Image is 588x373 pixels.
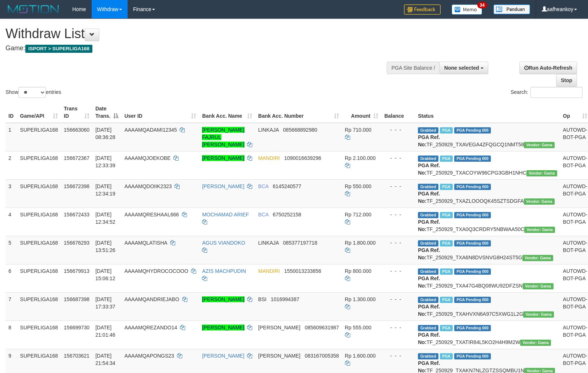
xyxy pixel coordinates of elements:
span: Vendor URL: https://trx31.1velocity.biz [523,311,554,318]
a: MOCHAMAD ARIEF [202,212,249,217]
img: panduan.png [493,4,530,14]
span: PGA Pending [454,325,491,331]
span: Vendor URL: https://trx31.1velocity.biz [523,283,554,289]
td: TF_250929_TXAZLOOOQK45SZTSDGFA [415,179,560,208]
div: - - - [384,324,412,331]
span: Grabbed [418,127,438,134]
div: - - - [384,352,412,359]
td: 5 [5,236,17,264]
td: SUPERLIGA168 [17,151,61,179]
span: AAAAMQRESHAAL666 [124,212,179,217]
span: Marked by aafsoycanthlai [440,184,453,190]
b: PGA Ref. No: [418,275,440,289]
span: 34 [477,2,487,8]
span: AAAAMQAPONGS23 [124,353,174,359]
span: Grabbed [418,297,438,303]
span: AAAAMQLATISHA [124,240,167,246]
a: [PERSON_NAME] [202,325,244,330]
th: Amount: activate to sort column ascending [342,102,382,123]
a: [PERSON_NAME] FAJRUL [PERSON_NAME] [202,127,244,147]
span: [DATE] 08:36:28 [95,127,115,140]
span: [DATE] 13:51:26 [95,240,115,253]
span: Copy 085609631987 to clipboard [305,325,339,330]
span: AAAAMQREZANDO14 [124,325,177,330]
span: PGA Pending [454,268,491,275]
span: [DATE] 12:33:39 [95,155,115,168]
span: Copy 6750252158 to clipboard [273,212,301,217]
th: ID [5,102,17,123]
span: Rp 710.000 [345,127,371,133]
input: Search: [530,87,583,98]
a: AGUS VIANDOKO [202,240,245,246]
span: Marked by aafchhiseyha [440,127,453,134]
b: PGA Ref. No: [418,134,440,147]
th: Game/API: activate to sort column ascending [17,102,61,123]
div: - - - [384,183,412,190]
td: TF_250929_TXA47G4BQ08WU92DFZSN [415,264,560,292]
span: Rp 555.000 [345,325,371,330]
span: Copy 1550013233856 to clipboard [284,268,321,274]
th: Bank Acc. Name: activate to sort column ascending [199,102,255,123]
span: [DATE] 12:34:52 [95,212,115,225]
span: Rp 1.800.000 [345,240,376,246]
span: BSI [258,296,267,302]
span: 156676293 [64,240,89,246]
span: PGA Pending [454,212,491,218]
span: Grabbed [418,184,438,190]
div: - - - [384,267,412,275]
span: AAAAMQDOIIK2323 [124,183,172,189]
th: Status [415,102,560,123]
td: 4 [5,208,17,236]
span: Marked by aafsengchandara [440,268,453,275]
span: Vendor URL: https://trx31.1velocity.biz [526,170,557,176]
span: Grabbed [418,212,438,218]
td: TF_250929_TXACOYW96CPG3GBH1NHC [415,151,560,179]
span: Rp 712.000 [345,212,371,217]
td: SUPERLIGA168 [17,236,61,264]
span: Copy 1090016639296 to clipboard [284,155,321,161]
img: Button%20Memo.svg [452,4,482,15]
b: PGA Ref. No: [418,219,440,232]
div: PGA Site Balance / [387,62,440,74]
span: Vendor URL: https://trx31.1velocity.biz [524,198,555,205]
img: Feedback.jpg [404,4,441,15]
span: Vendor URL: https://trx31.1velocity.biz [524,142,555,148]
th: User ID: activate to sort column ascending [121,102,199,123]
span: 156687398 [64,296,89,302]
img: MOTION_logo.png [5,4,61,15]
a: Stop [556,74,577,87]
span: MANDIRI [258,268,280,274]
a: [PERSON_NAME] [202,155,244,161]
a: [PERSON_NAME] [202,183,244,189]
span: PGA Pending [454,353,491,359]
a: [PERSON_NAME] [202,296,244,302]
span: Marked by aafsoycanthlai [440,297,453,303]
span: 156699730 [64,325,89,330]
span: Copy 6145240577 to clipboard [273,183,301,189]
a: AZIS MACHPUDIN [202,268,246,274]
span: PGA Pending [454,127,491,134]
span: [DATE] 12:34:19 [95,183,115,197]
th: Date Trans.: activate to sort column descending [92,102,121,123]
span: AAAAMQJOEKOBE [124,155,170,161]
div: - - - [384,211,412,218]
span: Rp 1.300.000 [345,296,376,302]
td: TF_250929_TXAHVXN6A97C5XWG1L2G [415,292,560,321]
span: PGA Pending [454,240,491,246]
span: AAAAMQHYDROCOCOOO [124,268,188,274]
span: 156679913 [64,268,89,274]
span: Vendor URL: https://trx31.1velocity.biz [524,227,555,233]
span: Grabbed [418,240,438,246]
b: PGA Ref. No: [418,304,440,317]
span: Marked by aafsengchandara [440,156,453,162]
td: 7 [5,292,17,321]
span: Rp 800.000 [345,268,371,274]
span: ISPORT > SUPERLIGA168 [25,45,92,53]
span: None selected [444,65,479,71]
span: Marked by aafchhiseyha [440,325,453,331]
span: PGA Pending [454,184,491,190]
td: SUPERLIGA168 [17,264,61,292]
a: Run Auto-Refresh [519,62,577,74]
td: TF_250929_TXAVEGA4ZFQGCQ1NMT58 [415,123,560,151]
span: BCA [258,212,268,217]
